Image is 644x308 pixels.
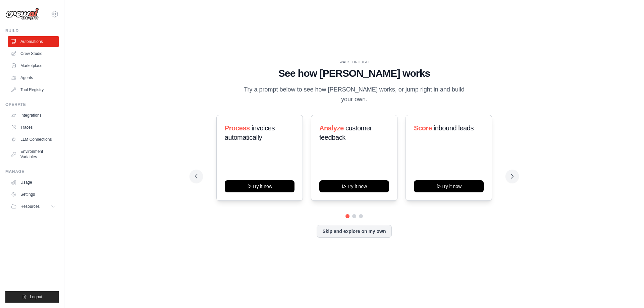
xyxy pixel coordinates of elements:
a: Automations [8,36,59,47]
a: Traces [8,122,59,133]
a: Tool Registry [8,84,59,95]
a: Agents [8,72,59,83]
span: inbound leads [434,124,474,132]
a: Usage [8,177,59,188]
button: Try it now [225,180,294,192]
a: Integrations [8,110,59,121]
span: Resources [20,204,40,209]
img: Logo [5,8,39,20]
div: Build [5,28,59,34]
a: Environment Variables [8,146,59,162]
span: Process [225,124,250,132]
button: Resources [8,201,59,212]
a: Settings [8,189,59,200]
span: Logout [30,294,42,300]
div: WALKTHROUGH [195,60,514,65]
a: Marketplace [8,60,59,71]
button: Skip and explore on my own [317,225,391,238]
span: Analyze [319,124,344,132]
span: Score [414,124,432,132]
a: Crew Studio [8,48,59,59]
button: Try it now [319,180,389,192]
h1: See how [PERSON_NAME] works [195,67,514,79]
button: Try it now [414,180,484,192]
span: customer feedback [319,124,372,141]
div: Manage [5,169,59,174]
button: Logout [5,291,59,303]
div: Operate [5,102,59,107]
a: LLM Connections [8,134,59,145]
p: Try a prompt below to see how [PERSON_NAME] works, or jump right in and build your own. [241,85,467,105]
